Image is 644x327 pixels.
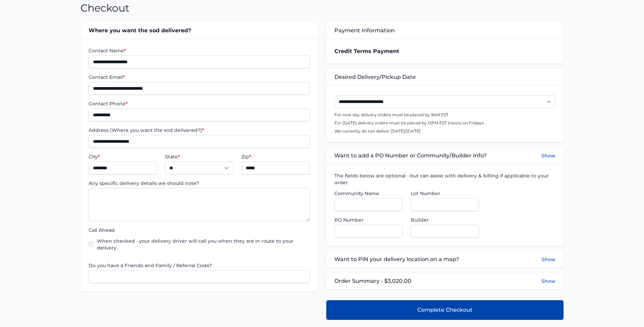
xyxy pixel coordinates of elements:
[326,69,564,85] div: Desired Delivery/Pickup Date
[541,278,555,285] button: Show
[334,48,399,54] strong: Credit Terms Payment
[334,277,411,285] span: Order Summary - $3,020.00
[89,100,310,107] label: Contact Phone
[334,255,459,263] span: Want to PIN your delivery location on a map?
[411,190,479,197] label: Lot Number
[334,112,555,118] p: For next day delivery orders must be placed by 9AM EST
[334,172,555,186] label: The fields below are optional - but can assist with delivery & billing if applicable to your order
[80,2,129,14] h1: Checkout
[326,300,564,320] button: Complete Checkout
[334,190,403,197] label: Community Name
[89,227,310,234] label: Call Ahead
[165,153,233,160] label: State
[97,238,310,251] label: When checked - your delivery driver will call you when they are in route to your delivery.
[541,255,555,263] button: Show
[334,152,486,160] span: Want to add a PO Number or Community/Builder Info?
[89,74,310,81] label: Contact Email
[89,153,157,160] label: City
[411,217,479,223] label: Builder
[89,180,310,187] label: Any specific delivery details we should note?
[334,128,555,134] p: We currently do not deliver [DATE]/[DATE]
[334,120,555,126] p: For [DATE] delivery orders must be placed by 12PM EST (noon) on Fridays.
[334,217,403,223] label: PO Number
[89,47,310,54] label: Contact Name
[417,306,473,314] span: Complete Checkout
[80,22,318,39] div: Where you want the sod delivered?
[241,153,310,160] label: Zip
[89,262,310,269] label: Do you have a Friends and Family / Referral Code?
[326,22,564,39] div: Payment Information
[541,152,555,160] button: Show
[89,127,310,134] label: Address (Where you want the sod delivered?)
